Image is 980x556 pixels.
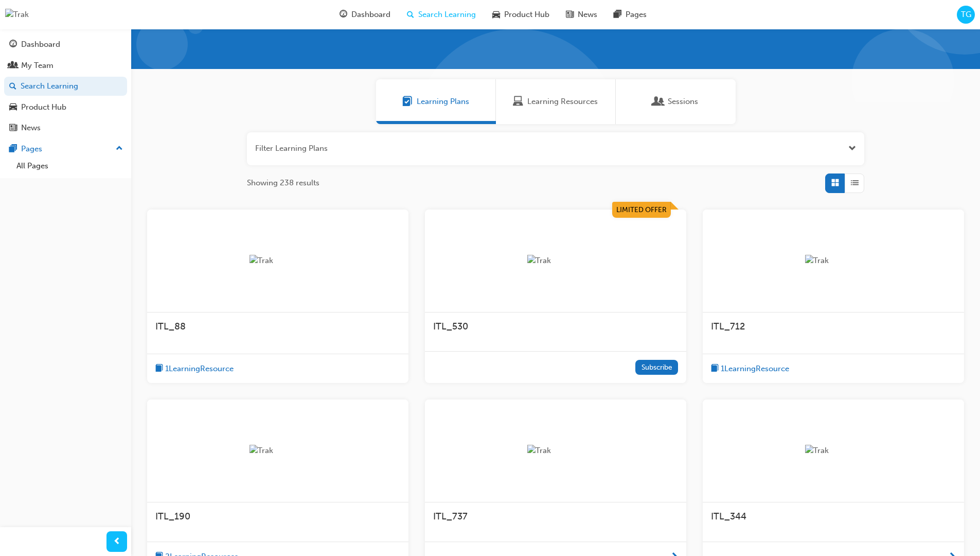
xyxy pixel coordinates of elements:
span: Learning Plans [402,96,413,108]
a: search-iconSearch Learning [399,4,484,25]
img: Trak [527,255,584,267]
span: ITL_712 [711,321,745,332]
a: TrakITL_712book-icon1LearningResource [703,210,964,384]
img: Trak [805,255,862,267]
span: Product Hub [504,9,549,21]
a: Learning ResourcesLearning Resources [496,79,616,124]
span: Sessions [668,96,698,108]
span: Showing 238 results [247,177,319,189]
span: Learning Plans [417,96,469,108]
button: book-icon1LearningResource [155,362,234,375]
span: 1 Learning Resource [165,363,234,375]
span: Limited Offer [616,205,667,214]
img: Trak [805,445,862,457]
span: guage-icon [340,8,347,21]
button: Open the filter [848,143,856,154]
span: guage-icon [9,40,17,49]
a: pages-iconPages [605,4,655,25]
a: Limited OfferTrakITL_530Subscribe [425,210,686,384]
a: All Pages [12,158,127,174]
div: My Team [21,60,54,72]
button: Subscribe [635,360,678,375]
div: News [21,122,41,134]
a: Product Hub [4,98,127,117]
div: Product Hub [21,101,66,113]
span: Search Learning [418,9,476,21]
span: search-icon [407,8,414,21]
span: Learning Resources [527,96,598,108]
a: News [4,118,127,137]
button: DashboardMy TeamSearch LearningProduct HubNews [4,33,127,140]
img: Trak [527,445,584,457]
img: Trak [250,255,306,267]
span: book-icon [711,362,719,375]
span: Grid [831,177,839,189]
span: Learning Resources [513,96,523,108]
span: car-icon [492,8,500,21]
a: Search Learning [4,77,127,96]
span: pages-icon [9,145,17,154]
div: Dashboard [21,39,60,50]
span: Sessions [653,96,664,108]
a: TrakITL_88book-icon1LearningResource [147,210,408,384]
button: TG [957,6,975,24]
span: people-icon [9,61,17,71]
span: Dashboard [351,9,390,21]
button: book-icon1LearningResource [711,362,789,375]
span: 1 Learning Resource [721,363,789,375]
span: Pages [626,9,647,21]
span: search-icon [9,82,16,91]
span: News [578,9,597,21]
a: news-iconNews [558,4,605,25]
span: up-icon [116,142,123,155]
a: Learning PlansLearning Plans [376,79,496,124]
span: pages-icon [614,8,621,21]
a: Dashboard [4,35,127,54]
span: prev-icon [113,535,121,548]
span: book-icon [155,362,163,375]
button: Pages [4,140,127,159]
span: ITL_190 [155,511,190,522]
span: car-icon [9,103,17,112]
span: ITL_737 [433,511,468,522]
a: guage-iconDashboard [331,4,399,25]
span: TG [961,9,971,21]
span: ITL_88 [155,321,186,332]
span: ITL_344 [711,511,746,522]
img: Trak [250,445,306,457]
img: Trak [5,9,29,21]
a: SessionsSessions [616,79,736,124]
span: List [851,177,859,189]
span: news-icon [9,124,17,133]
span: news-icon [566,8,574,21]
a: My Team [4,56,127,75]
a: car-iconProduct Hub [484,4,558,25]
span: ITL_530 [433,321,468,332]
div: Pages [21,143,42,155]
